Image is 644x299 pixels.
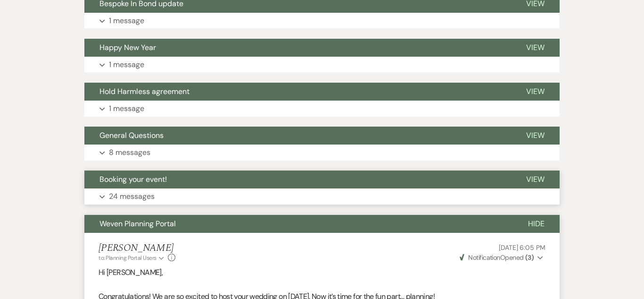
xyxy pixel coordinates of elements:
button: View [511,83,560,101]
button: to: Planning Portal Users [99,254,165,262]
button: View [511,127,560,145]
p: 1 message [109,103,144,115]
strong: ( 3 ) [525,253,534,262]
span: [DATE] 6:05 PM [499,243,545,252]
button: 1 message [84,13,560,29]
span: View [526,43,545,52]
button: View [511,39,560,57]
button: Hide [513,215,560,233]
span: Weven Planning Portal [99,219,176,229]
p: 24 messages [109,190,155,203]
p: Hi [PERSON_NAME], [99,266,545,279]
button: 24 messages [84,188,560,205]
button: Weven Planning Portal [84,215,513,233]
span: to: Planning Portal Users [99,254,157,262]
span: Happy New Year [99,43,156,52]
button: 1 message [84,57,560,73]
button: NotificationOpened (3) [458,253,545,263]
button: View [511,171,560,188]
span: Hide [528,219,545,229]
span: View [526,130,545,140]
button: Happy New Year [84,39,511,57]
button: 8 messages [84,145,560,161]
span: View [526,174,545,184]
p: 8 messages [109,146,150,159]
span: Notification [468,253,500,262]
button: Booking your event! [84,171,511,188]
span: View [526,86,545,96]
button: General Questions [84,127,511,145]
p: 1 message [109,15,144,27]
span: Hold Harmless agreement [99,86,190,96]
span: Booking your event! [99,174,167,184]
h5: [PERSON_NAME] [99,242,175,254]
span: General Questions [99,130,164,140]
p: 1 message [109,59,144,71]
span: Opened [460,253,534,262]
button: 1 message [84,101,560,117]
button: Hold Harmless agreement [84,83,511,101]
